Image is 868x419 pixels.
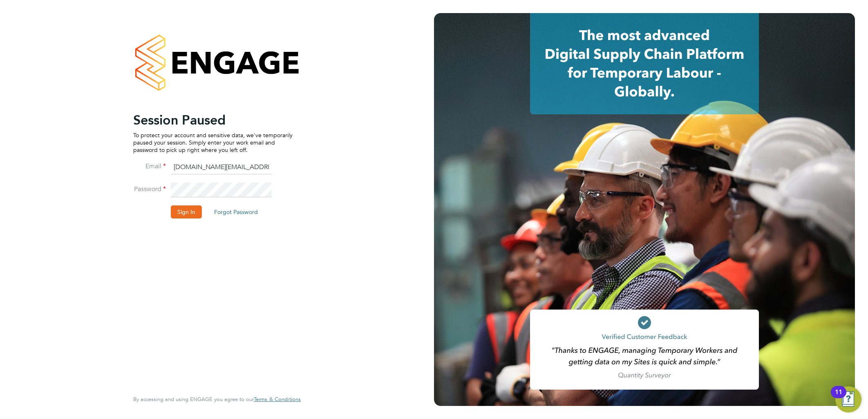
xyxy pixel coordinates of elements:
[133,131,293,154] p: To protect your account and sensitive data, we've temporarily paused your session. Simply enter y...
[254,396,301,403] a: Terms & Conditions
[133,112,293,128] h2: Session Paused
[835,386,861,412] button: Open Resource Center, 11 new notifications
[133,162,166,171] label: Email
[171,205,202,218] button: Sign In
[208,205,264,218] button: Forgot Password
[254,396,301,403] span: Terms & Conditions
[133,185,166,194] label: Password
[835,392,842,403] div: 11
[133,396,301,403] span: By accessing and using ENGAGE you agree to our
[171,160,272,175] input: Enter your work email...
